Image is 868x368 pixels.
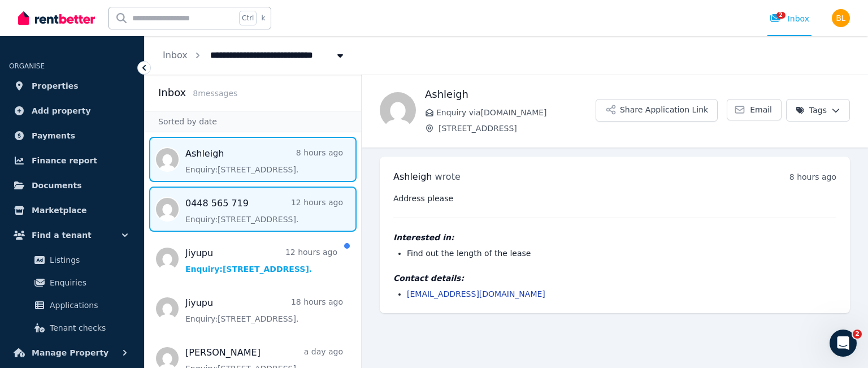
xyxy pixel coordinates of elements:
[776,12,785,19] span: 2
[32,154,97,167] span: Finance report
[185,197,343,225] a: 0448 565 71912 hours agoEnquiry:[STREET_ADDRESS].
[50,298,126,312] span: Applications
[261,14,265,23] span: k
[750,104,772,115] span: Email
[393,272,836,284] h4: Contact details:
[185,296,343,324] a: Jiyupu18 hours agoEnquiry:[STREET_ADDRESS].
[393,171,432,182] span: Ashleigh
[239,11,257,25] span: Ctrl
[32,79,79,93] span: Properties
[796,105,827,116] span: Tags
[393,232,836,243] h4: Interested in:
[9,199,135,222] a: Marketplace
[596,99,718,122] button: Share Application Link
[18,10,95,27] img: RentBetter
[32,129,75,142] span: Payments
[425,86,596,102] h1: Ashleigh
[50,276,126,289] span: Enquiries
[436,107,596,118] span: Enquiry via [DOMAIN_NAME]
[9,124,135,147] a: Payments
[14,294,131,317] a: Applications
[9,341,135,364] button: Manage Property
[185,147,343,175] a: Ashleigh8 hours agoEnquiry:[STREET_ADDRESS].
[393,193,836,204] pre: Address please
[145,36,364,75] nav: Breadcrumb
[439,123,596,134] span: [STREET_ADDRESS]
[32,228,92,242] span: Find a tenant
[158,85,186,101] h2: Inbox
[32,346,108,360] span: Manage Property
[407,248,836,259] li: Find out the length of the lease
[163,50,188,60] a: Inbox
[32,179,82,192] span: Documents
[789,172,836,181] time: 8 hours ago
[380,92,416,128] img: Ashleigh
[50,321,126,335] span: Tenant checks
[32,204,86,217] span: Marketplace
[853,330,862,339] span: 2
[14,271,131,294] a: Enquiries
[14,317,131,339] a: Tenant checks
[9,174,135,197] a: Documents
[9,149,135,172] a: Finance report
[832,9,850,27] img: Brandon Lim
[32,104,91,118] span: Add property
[9,75,135,97] a: Properties
[185,246,337,275] a: Jiyupu12 hours agoEnquiry:[STREET_ADDRESS].
[9,99,135,122] a: Add property
[786,99,850,122] button: Tags
[9,62,45,70] span: ORGANISE
[193,89,237,98] span: 8 message s
[50,253,126,267] span: Listings
[407,289,545,298] a: [EMAIL_ADDRESS][DOMAIN_NAME]
[9,224,135,246] button: Find a tenant
[145,111,361,132] div: Sorted by date
[435,171,461,182] span: wrote
[14,249,131,271] a: Listings
[770,13,809,24] div: Inbox
[830,330,857,357] iframe: Intercom live chat
[727,99,782,120] a: Email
